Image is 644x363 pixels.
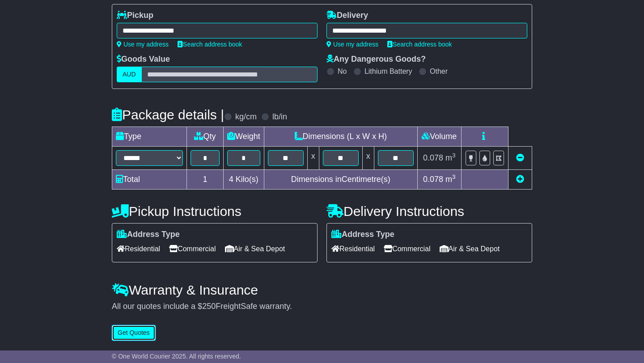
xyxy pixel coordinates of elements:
[417,127,461,147] td: Volume
[362,147,374,170] td: x
[423,153,443,162] span: 0.078
[117,230,180,240] label: Address Type
[187,127,224,147] td: Qty
[387,41,452,48] a: Search address book
[516,175,524,184] a: Add new item
[187,170,224,190] td: 1
[307,147,319,170] td: x
[326,41,378,48] a: Use my address
[117,55,170,64] label: Goods Value
[224,127,264,147] td: Weight
[235,112,257,122] label: kg/cm
[445,153,456,162] span: m
[117,242,160,256] span: Residential
[264,170,417,190] td: Dimensions in Centimetre(s)
[516,153,524,162] a: Remove this item
[338,67,347,76] label: No
[202,302,216,311] span: 250
[225,242,285,256] span: Air & Sea Depot
[326,11,368,21] label: Delivery
[452,152,456,159] sup: 3
[117,41,169,48] a: Use my address
[112,302,532,312] div: All our quotes include a $ FreightSafe warranty.
[326,55,426,64] label: Any Dangerous Goods?
[112,353,241,360] span: © One World Courier 2025. All rights reserved.
[229,175,233,184] span: 4
[384,242,430,256] span: Commercial
[264,127,417,147] td: Dimensions (L x W x H)
[326,204,532,219] h4: Delivery Instructions
[331,230,394,240] label: Address Type
[178,41,242,48] a: Search address book
[112,204,318,219] h4: Pickup Instructions
[445,175,456,184] span: m
[364,67,412,76] label: Lithium Battery
[112,283,532,297] h4: Warranty & Insurance
[272,112,287,122] label: lb/in
[224,170,264,190] td: Kilo(s)
[112,170,187,190] td: Total
[112,127,187,147] td: Type
[331,242,375,256] span: Residential
[117,11,153,21] label: Pickup
[112,325,156,341] button: Get Quotes
[112,107,224,122] h4: Package details |
[430,67,448,76] label: Other
[440,242,500,256] span: Air & Sea Depot
[423,175,443,184] span: 0.078
[452,173,456,180] sup: 3
[169,242,216,256] span: Commercial
[117,67,142,82] label: AUD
